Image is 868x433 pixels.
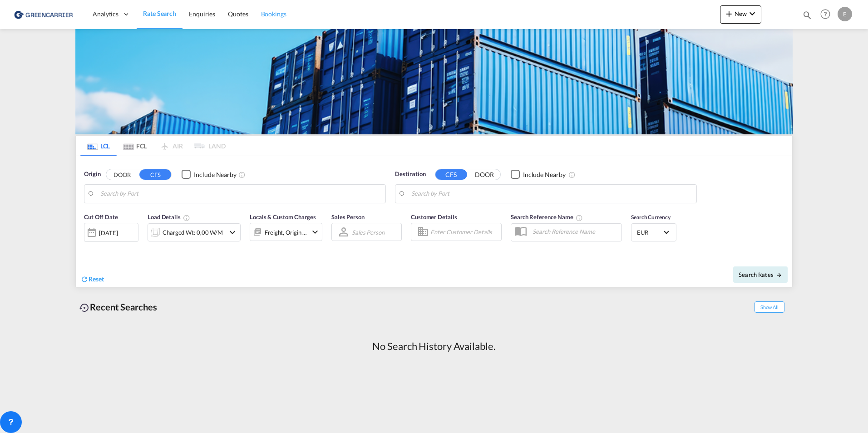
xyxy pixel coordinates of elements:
[528,225,621,238] input: Search Reference Name
[351,226,385,239] md-select: Sales Person
[84,213,118,221] span: Cut Off Date
[80,275,104,285] div: icon-refreshReset
[818,6,838,23] div: Help
[148,223,241,241] div: Charged Wt: 0,00 W/Micon-chevron-down
[372,340,495,354] div: No Search History Available.
[724,8,735,19] md-icon: icon-plus 400-fg
[106,169,138,180] button: DOOR
[183,214,190,221] md-icon: Chargeable Weight
[511,170,566,179] md-checkbox: Checkbox No Ink
[80,275,89,283] md-icon: icon-refresh
[84,170,100,179] span: Origin
[720,5,761,24] button: icon-plus 400-fgNewicon-chevron-down
[163,226,223,239] div: Charged Wt: 0,00 W/M
[238,171,246,178] md-icon: Unchecked: Ignores neighbouring ports when fetching rates.Checked : Includes neighbouring ports w...
[80,136,117,156] md-tab-item: LCL
[331,213,365,221] span: Sales Person
[250,223,322,241] div: Freight Origin Destinationicon-chevron-down
[139,169,171,180] button: CFS
[838,7,852,21] div: E
[189,10,215,18] span: Enquiries
[80,136,226,156] md-pagination-wrapper: Use the left and right arrow keys to navigate between tabs
[755,301,784,313] span: Show All
[99,229,118,237] div: [DATE]
[84,241,91,253] md-datepicker: Select
[84,223,138,242] div: [DATE]
[469,169,500,180] button: DOOR
[802,10,812,20] md-icon: icon-magnify
[100,187,381,201] input: Search by Port
[637,228,662,236] span: EUR
[523,170,566,179] div: Include Nearby
[802,10,812,24] div: icon-magnify
[261,10,286,18] span: Bookings
[310,226,321,237] md-icon: icon-chevron-down
[228,10,248,18] span: Quotes
[395,170,426,179] span: Destination
[75,297,161,317] div: Recent Searches
[511,213,583,221] span: Search Reference Name
[568,171,576,178] md-icon: Unchecked: Ignores neighbouring ports when fetching rates.Checked : Includes neighbouring ports w...
[631,214,671,221] span: Search Currency
[818,6,833,22] span: Help
[724,10,758,17] span: New
[430,225,498,239] input: Enter Customer Details
[117,136,153,156] md-tab-item: FCL
[227,227,238,238] md-icon: icon-chevron-down
[194,170,237,179] div: Include Nearby
[250,213,316,221] span: Locals & Custom Charges
[79,302,90,313] md-icon: icon-backup-restore
[89,275,104,283] span: Reset
[411,187,692,201] input: Search by Port
[148,213,190,221] span: Load Details
[636,226,671,239] md-select: Select Currency: € EUREuro
[14,4,75,25] img: 1378a7308afe11ef83610d9e779c6b34.png
[182,170,237,179] md-checkbox: Checkbox No Ink
[93,10,118,19] span: Analytics
[733,266,788,283] button: Search Ratesicon-arrow-right
[576,214,583,221] md-icon: Your search will be saved by the below given name
[411,213,457,221] span: Customer Details
[776,272,782,278] md-icon: icon-arrow-right
[143,10,176,17] span: Rate Search
[265,226,307,239] div: Freight Origin Destination
[76,156,792,287] div: Origin DOOR CFS Checkbox No InkUnchecked: Ignores neighbouring ports when fetching rates.Checked ...
[739,271,782,278] span: Search Rates
[75,29,793,134] img: GreenCarrierFCL_LCL.png
[747,8,758,19] md-icon: icon-chevron-down
[435,169,467,180] button: CFS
